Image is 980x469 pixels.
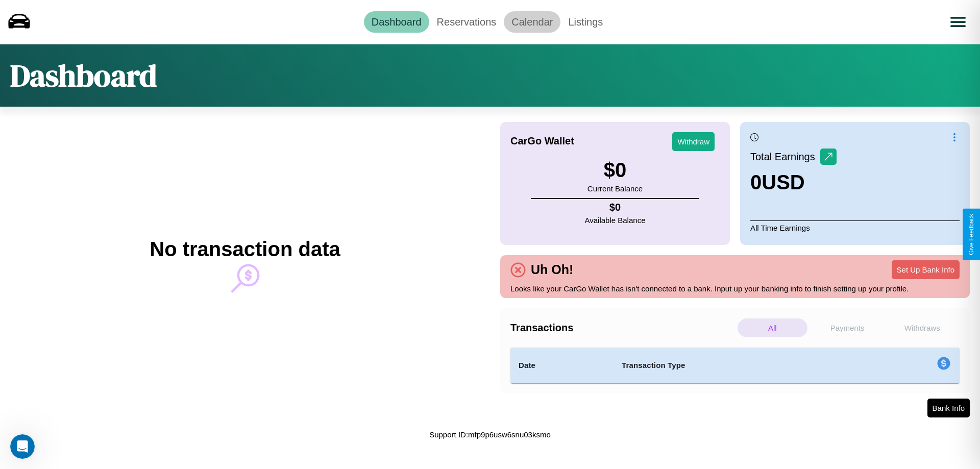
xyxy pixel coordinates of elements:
p: Current Balance [587,182,643,195]
iframe: Intercom live chat [10,434,35,459]
p: All [738,318,807,337]
button: Set Up Bank Info [892,260,960,279]
button: Open menu [944,8,972,36]
p: Support ID: mfp9p6usw6snu03ksmo [429,428,551,441]
p: Total Earnings [750,147,820,166]
div: Give Feedback [968,214,975,255]
a: Listings [560,11,610,33]
p: Withdraws [887,318,957,337]
p: Available Balance [585,213,646,227]
p: Payments [813,318,883,337]
button: Withdraw [672,132,715,151]
table: simple table [510,348,960,383]
a: Calendar [504,11,560,33]
p: Looks like your CarGo Wallet has isn't connected to a bank. Input up your banking info to finish ... [510,282,960,295]
h3: 0 USD [750,171,837,194]
h4: Transactions [510,322,735,334]
h2: No transaction data [150,238,340,261]
a: Dashboard [364,11,429,33]
a: Reservations [429,11,504,33]
button: Bank Info [927,399,970,417]
h4: Uh Oh! [526,262,578,277]
h3: $ 0 [587,159,643,182]
h4: $ 0 [585,202,646,213]
p: All Time Earnings [750,220,960,235]
h1: Dashboard [10,55,157,96]
h4: Transaction Type [622,359,853,372]
h4: Date [519,359,605,372]
h4: CarGo Wallet [510,135,574,147]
